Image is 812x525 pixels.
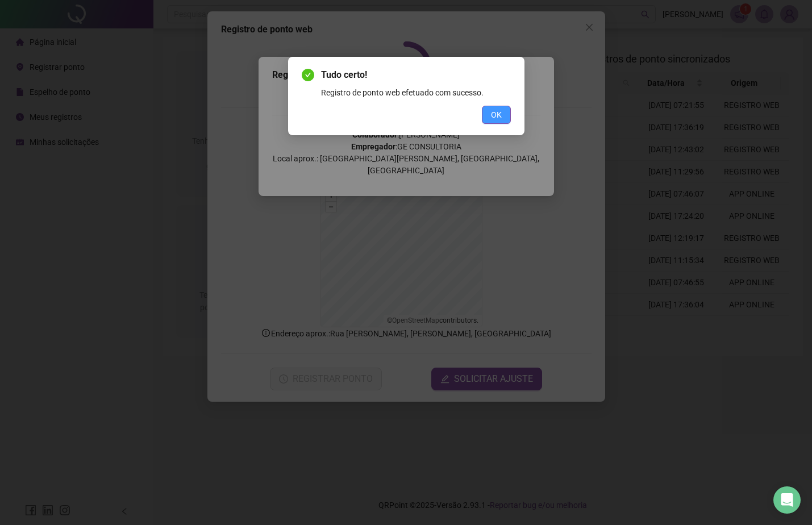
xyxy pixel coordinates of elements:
div: Open Intercom Messenger [773,486,801,514]
span: OK [491,109,502,121]
span: Tudo certo! [321,68,511,82]
span: check-circle [302,69,314,81]
div: Registro de ponto web efetuado com sucesso. [321,86,511,99]
button: OK [482,106,511,124]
